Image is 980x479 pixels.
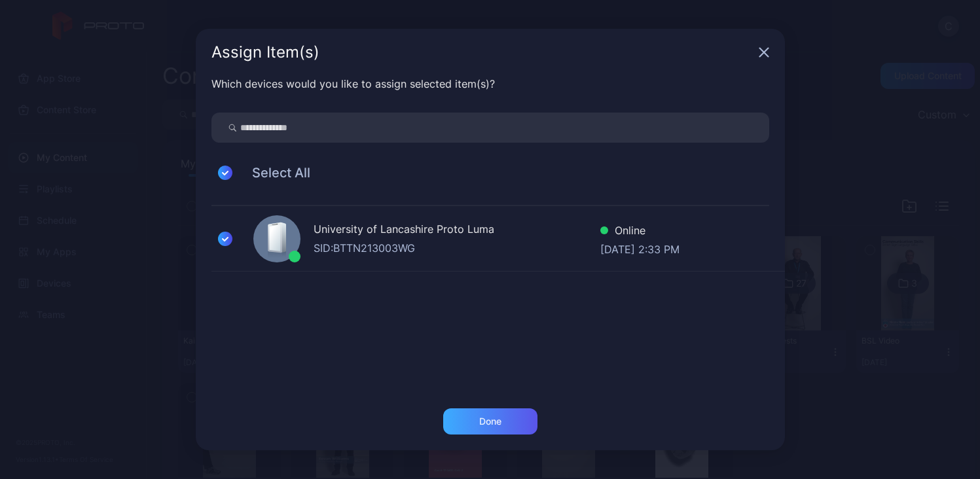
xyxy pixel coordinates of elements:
div: University of Lancashire Proto Luma [314,221,600,240]
div: SID: BTTN213003WG [314,240,600,256]
div: Online [600,222,680,241]
div: Done [479,416,501,427]
div: [DATE] 2:33 PM [600,241,680,255]
div: Assign Item(s) [211,44,753,60]
span: Select All [239,165,310,181]
div: Which devices would you like to assign selected item(s)? [211,76,769,92]
button: Done [443,408,537,435]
